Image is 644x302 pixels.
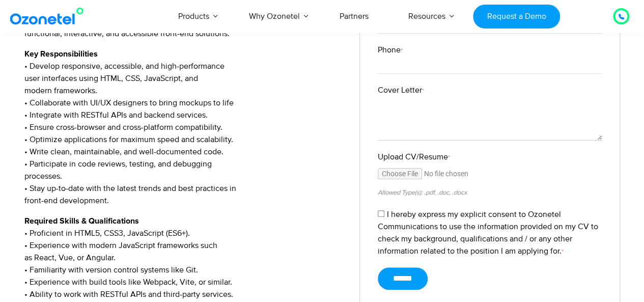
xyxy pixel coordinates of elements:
[24,50,98,58] strong: Key Responsibilities
[378,44,602,56] label: Phone
[473,5,560,29] a: Request a Demo
[24,217,139,225] strong: Required Skills & Qualifications
[378,188,467,197] small: Allowed Type(s): .pdf, .doc, .docx
[378,151,602,163] label: Upload CV/Resume
[24,48,345,207] p: • Develop responsive, accessible, and high-performance user interfaces using HTML, CSS, JavaScrip...
[378,209,598,256] label: I hereby express my explicit consent to Ozonetel Communications to use the information provided o...
[378,84,602,96] label: Cover Letter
